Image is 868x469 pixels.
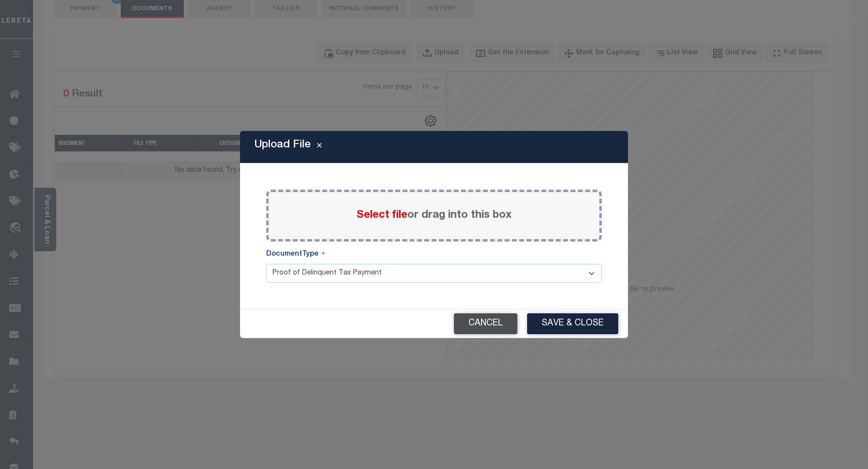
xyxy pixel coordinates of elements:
[266,249,324,260] label: DocumentType
[311,141,328,153] button: Close
[454,313,517,334] button: Cancel
[356,210,407,221] span: Select file
[255,139,311,151] h5: Upload File
[527,313,618,334] button: Save & Close
[356,208,512,224] label: or drag into this box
